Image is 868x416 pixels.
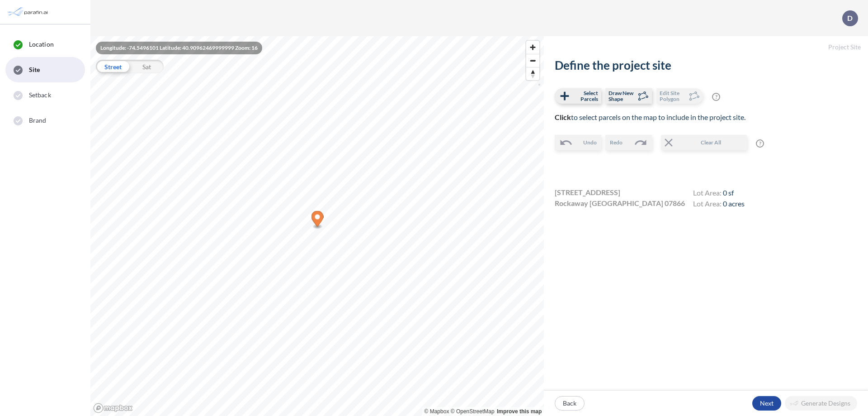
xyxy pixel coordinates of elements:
[555,198,685,209] span: Rockaway [GEOGRAPHIC_DATA] 07866
[526,41,539,54] button: Zoom in
[693,188,745,199] h4: Lot Area:
[555,113,745,121] span: to select parcels on the map to include in the project site.
[609,90,635,102] span: Draw New Shape
[555,113,571,121] b: Click
[555,396,585,411] button: Back
[712,93,720,101] span: ?
[425,408,449,415] a: Mapbox
[311,211,324,230] div: Map marker
[675,139,746,147] span: Clear All
[526,54,539,67] button: Zoom out
[752,396,781,411] button: Next
[29,65,40,74] span: Site
[130,60,164,73] div: Sat
[583,139,597,147] span: Undo
[526,54,539,67] span: Zoom out
[610,139,623,147] span: Redo
[756,139,764,148] span: ?
[96,60,130,73] div: Street
[571,90,598,102] span: Select Parcels
[555,58,857,72] h2: Define the project site
[693,199,745,210] h4: Lot Area:
[29,116,47,125] span: Brand
[29,40,54,49] span: Location
[555,135,601,150] button: Undo
[544,36,868,58] h5: Project Site
[93,403,133,413] a: Mapbox homepage
[451,408,495,415] a: OpenStreetMap
[7,4,51,20] img: Parafin
[563,399,576,408] p: Back
[660,90,686,102] span: Edit Site Polygon
[526,67,539,80] button: Reset bearing to north
[760,399,774,408] p: Next
[96,42,262,54] div: Longitude: -74.5496101 Latitude: 40.90962469999999 Zoom: 16
[661,135,747,150] button: Clear All
[723,188,734,197] span: 0 sf
[555,187,620,198] span: [STREET_ADDRESS]
[90,36,544,416] canvas: Map
[605,135,652,150] button: Redo
[847,14,853,22] p: D
[497,408,542,415] a: Improve this map
[723,199,745,208] span: 0 acres
[29,91,51,100] span: Setback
